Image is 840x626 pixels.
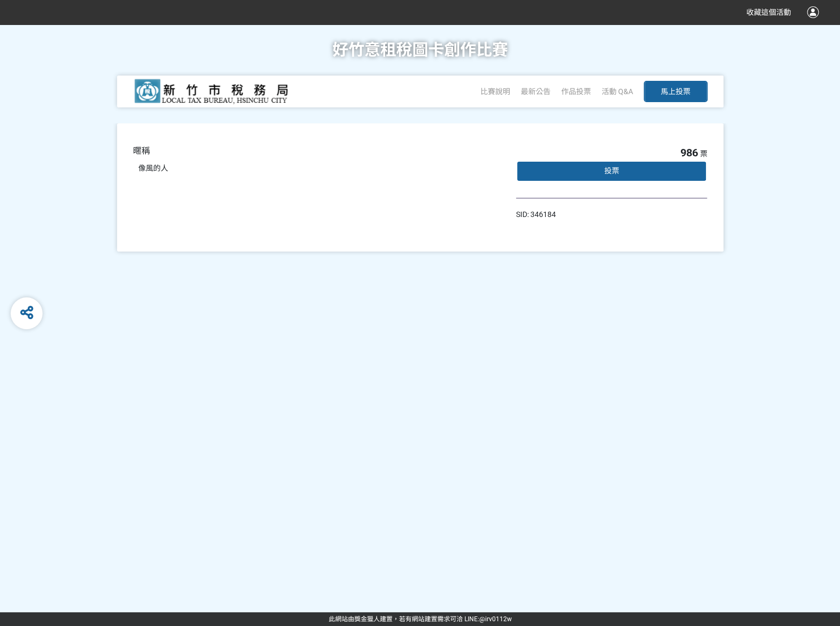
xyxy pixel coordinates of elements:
span: 投票 [604,166,619,175]
button: 馬上投票 [644,81,708,102]
a: 比賽說明 [480,87,510,96]
h1: 好竹意租稅圖卡創作比賽 [332,24,508,76]
span: 作品投票 [561,87,591,96]
span: 暱稱 [133,146,150,156]
div: 像風的人 [138,163,495,174]
span: 票 [700,149,707,158]
img: 好竹意租稅圖卡創作比賽 [133,78,293,105]
a: 活動 Q&A [602,87,633,96]
span: 馬上投票 [661,87,691,96]
a: 此網站由獎金獵人建置，若有網站建置需求 [329,615,450,623]
span: SID: 346184 [516,210,556,219]
a: 最新公告 [521,87,551,96]
span: 986 [680,146,697,159]
span: 可洽 LINE: [329,615,512,623]
span: 收藏這個活動 [746,8,791,16]
a: @irv0112w [479,615,512,623]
